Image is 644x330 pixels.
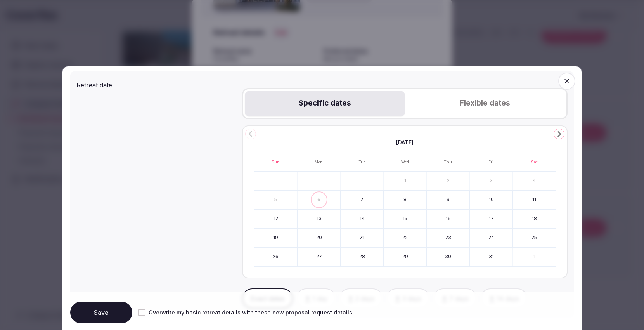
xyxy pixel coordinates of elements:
th: Sunday [254,153,297,171]
span: [DATE] [396,139,414,146]
button: Thursday, October 23rd, 2025 [427,229,469,247]
button: Sunday, October 19th, 2025 [254,229,297,247]
button: Go to the Previous Month [245,129,256,139]
button: Tuesday, October 14th, 2025 [341,210,383,228]
button: 2 days [339,288,383,309]
button: Tuesday, October 7th, 2025 [341,191,383,209]
button: Saturday, October 11th, 2025 [513,191,556,209]
button: Wednesday, October 15th, 2025 [384,210,426,228]
button: Exact dates [242,288,293,309]
button: Wednesday, October 8th, 2025 [384,191,426,209]
button: Friday, October 31st, 2025 [470,248,512,266]
button: Flexible dates [405,91,565,116]
button: Thursday, October 16th, 2025 [427,210,469,228]
button: 14 days [480,288,528,309]
button: Saturday, October 18th, 2025 [513,210,556,228]
th: Tuesday [340,153,383,171]
table: October 2025 [254,153,556,267]
button: Saturday, October 4th, 2025 [513,172,556,190]
button: Tuesday, October 21st, 2025 [341,229,383,247]
button: Friday, October 24th, 2025 [470,229,512,247]
label: Overwrite my basic retreat details with these new proposal request details. [138,309,354,316]
button: Wednesday, October 22nd, 2025 [384,229,426,247]
th: Thursday [426,153,469,171]
th: Wednesday [383,153,426,171]
th: Saturday [512,153,556,171]
button: Friday, October 10th, 2025 [470,191,512,209]
button: Sunday, October 5th, 2025 [254,191,297,209]
button: Friday, October 3rd, 2025 [470,172,512,190]
button: Friday, October 17th, 2025 [470,210,512,228]
button: Today, Monday, October 6th, 2025 [298,191,340,209]
button: Sunday, October 12th, 2025 [254,210,297,228]
button: Monday, October 20th, 2025 [298,229,340,247]
button: Specific dates [245,91,405,116]
button: 3 days [386,288,430,309]
div: Retreat date [76,77,236,90]
button: Save [70,302,132,323]
button: Wednesday, October 29th, 2025 [384,248,426,266]
button: 1 day [296,288,336,309]
button: Tuesday, October 28th, 2025 [341,248,383,266]
th: Monday [297,153,340,171]
button: Monday, October 13th, 2025 [298,210,340,228]
button: Wednesday, October 1st, 2025 [384,172,426,190]
button: Monday, October 27th, 2025 [298,248,340,266]
th: Friday [469,153,512,171]
button: Saturday, November 1st, 2025 [513,248,556,266]
button: Go to the Next Month [554,129,564,139]
button: Saturday, October 25th, 2025 [513,229,556,247]
button: Thursday, October 9th, 2025 [427,191,469,209]
button: Sunday, October 26th, 2025 [254,248,297,266]
button: Overwrite my basic retreat details with these new proposal request details. [138,309,145,316]
button: Thursday, October 30th, 2025 [427,248,469,266]
button: 7 days [433,288,477,309]
button: Thursday, October 2nd, 2025 [427,172,469,190]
